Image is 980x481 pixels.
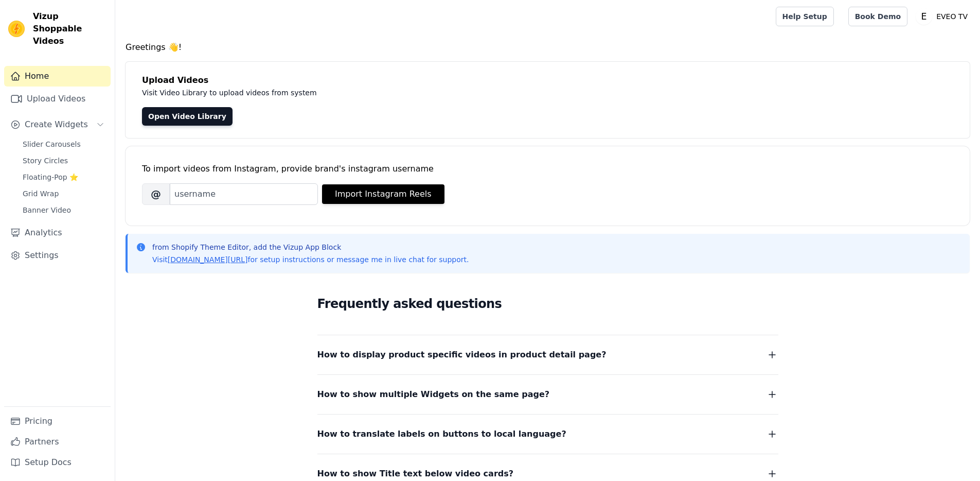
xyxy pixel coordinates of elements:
p: from Shopify Theme Editor, add the Vizup App Block [152,242,469,252]
text: E [921,11,927,22]
span: How to show multiple Widgets on the same page? [317,387,550,402]
span: Floating-Pop ⭐ [23,172,78,182]
span: Banner Video [23,205,71,215]
a: Help Setup [776,7,834,26]
h4: Greetings 👋! [126,41,970,54]
span: Slider Carousels [23,139,81,149]
a: Pricing [4,411,111,432]
span: @ [142,183,170,205]
button: How to show Title text below video cards? [317,467,778,481]
button: E EVEO TV [916,7,972,26]
input: username [170,183,318,205]
div: To import videos from Instagram, provide brand's instagram username [142,163,953,175]
a: Story Circles [16,153,111,168]
a: Floating-Pop ⭐ [16,170,111,184]
span: Vizup Shoppable Videos [33,10,106,47]
a: Analytics [4,222,111,243]
button: How to translate labels on buttons to local language? [317,427,778,441]
a: Book Demo [848,7,907,26]
a: Partners [4,432,111,452]
span: Story Circles [23,156,68,166]
h2: Frequently asked questions [317,294,778,314]
a: Setup Docs [4,452,111,473]
a: Grid Wrap [16,186,111,201]
button: How to show multiple Widgets on the same page? [317,387,778,402]
p: Visit for setup instructions or message me in live chat for support. [152,254,469,265]
button: Create Widgets [4,114,111,135]
button: Import Instagram Reels [322,184,444,204]
a: Slider Carousels [16,137,111,151]
a: Home [4,66,111,87]
p: EVEO TV [932,7,972,26]
p: Visit Video Library to upload videos from system [142,87,603,99]
a: Upload Videos [4,89,111,109]
span: How to display product specific videos in product detail page? [317,348,607,362]
span: How to show Title text below video cards? [317,467,514,481]
a: Settings [4,245,111,266]
img: Vizup [8,21,25,37]
a: [DOMAIN_NAME][URL] [168,255,248,264]
span: Grid Wrap [23,188,59,199]
a: Banner Video [16,203,111,217]
span: How to translate labels on buttons to local language? [317,427,566,441]
a: Open Video Library [142,107,233,126]
span: Create Widgets [25,118,88,131]
button: How to display product specific videos in product detail page? [317,348,778,362]
h4: Upload Videos [142,74,953,87]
